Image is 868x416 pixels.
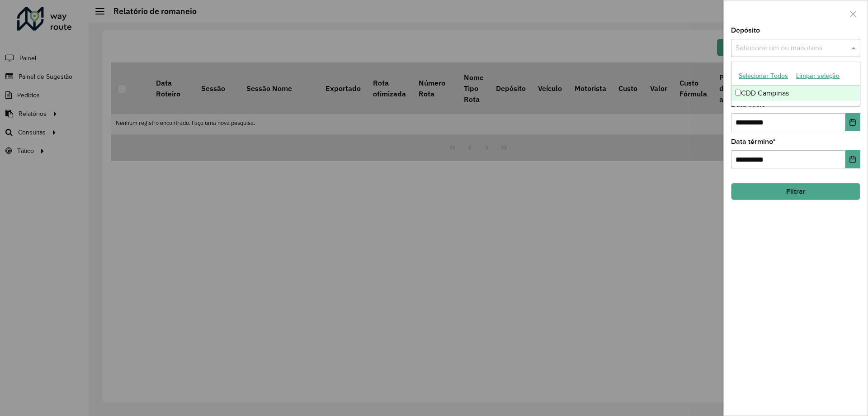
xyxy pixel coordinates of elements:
[735,69,792,83] button: Selecionar Todos
[731,62,860,106] ng-dropdown-panel: Options list
[845,150,860,168] button: Choose Date
[731,25,760,36] label: Depósito
[845,113,860,131] button: Choose Date
[731,136,776,147] label: Data término
[731,86,860,101] div: CDD Campinas
[792,69,844,83] button: Limpar seleção
[731,183,860,200] button: Filtrar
